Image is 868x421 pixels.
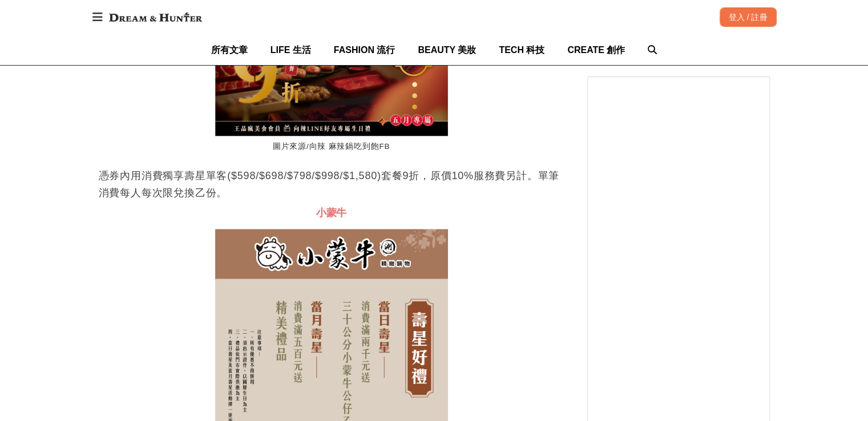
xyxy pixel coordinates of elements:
[567,35,625,65] a: CREATE 創作
[499,45,544,55] span: TECH 科技
[499,35,544,65] a: TECH 科技
[720,7,777,27] div: 登入 / 註冊
[334,45,395,55] span: FASHION 流行
[418,35,476,65] a: BEAUTY 美妝
[567,45,625,55] span: CREATE 創作
[418,45,476,55] span: BEAUTY 美妝
[99,167,564,201] p: 憑券內用消費獨享壽星單客($598/$698/$798/$998/$1,580)套餐9折，原價10%服務費另計。單筆消費每人每次限兌換乙份。
[271,45,311,55] span: LIFE 生活
[316,207,346,218] span: 小蒙牛
[211,45,248,55] span: 所有文章
[103,7,208,27] img: Dream & Hunter
[334,35,395,65] a: FASHION 流行
[211,35,248,65] a: 所有文章
[271,35,311,65] a: LIFE 生活
[215,136,448,158] figcaption: 圖片來源/向辣 麻辣鍋吃到飽FB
